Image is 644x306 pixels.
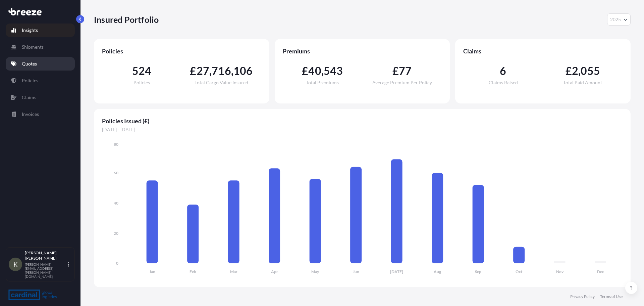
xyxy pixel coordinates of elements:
[116,261,118,266] tspan: 0
[597,269,604,274] tspan: Dec
[572,65,578,76] span: 2
[302,65,308,76] span: £
[22,44,44,50] p: Shipments
[94,14,159,25] p: Insured Portfolio
[570,294,595,299] a: Privacy Policy
[102,117,623,125] span: Policies Issued (£)
[500,65,506,76] span: 6
[283,47,442,55] span: Premiums
[114,201,118,206] tspan: 40
[353,269,359,274] tspan: Jun
[578,65,581,76] span: ,
[212,65,231,76] span: 716
[230,269,237,274] tspan: Mar
[463,47,623,55] span: Claims
[233,65,253,76] span: 106
[566,65,572,76] span: £
[489,80,518,85] span: Claims Raised
[195,80,248,85] span: Total Cargo Value Insured
[563,80,602,85] span: Total Paid Amount
[190,269,196,274] tspan: Feb
[399,65,412,76] span: 77
[102,47,261,55] span: Policies
[114,142,118,147] tspan: 80
[392,65,399,76] span: £
[25,262,66,278] p: [PERSON_NAME][EMAIL_ADDRESS][PERSON_NAME][DOMAIN_NAME]
[114,170,118,175] tspan: 60
[610,16,621,23] span: 2025
[321,65,324,76] span: ,
[149,269,155,274] tspan: Jan
[22,111,39,118] p: Invoices
[607,13,631,26] button: Year Selector
[22,94,36,101] p: Claims
[372,80,432,85] span: Average Premium Per Policy
[306,80,339,85] span: Total Premiums
[197,65,209,76] span: 27
[25,250,66,261] p: [PERSON_NAME] [PERSON_NAME]
[324,65,343,76] span: 543
[434,269,441,274] tspan: Aug
[132,65,152,76] span: 524
[6,40,75,54] a: Shipments
[231,65,233,76] span: ,
[6,24,75,37] a: Insights
[581,65,600,76] span: 055
[8,290,57,300] img: organization-logo
[114,231,118,236] tspan: 20
[133,80,150,85] span: Policies
[311,269,319,274] tspan: May
[102,126,623,133] span: [DATE] - [DATE]
[6,91,75,104] a: Claims
[516,269,523,274] tspan: Oct
[6,74,75,87] a: Policies
[209,65,212,76] span: ,
[600,294,623,299] a: Terms of Use
[556,269,564,274] tspan: Nov
[22,77,38,84] p: Policies
[22,60,37,67] p: Quotes
[271,269,278,274] tspan: Apr
[13,261,17,268] span: K
[308,65,321,76] span: 40
[475,269,481,274] tspan: Sep
[6,107,75,121] a: Invoices
[390,269,403,274] tspan: [DATE]
[6,57,75,71] a: Quotes
[190,65,196,76] span: £
[22,27,38,34] p: Insights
